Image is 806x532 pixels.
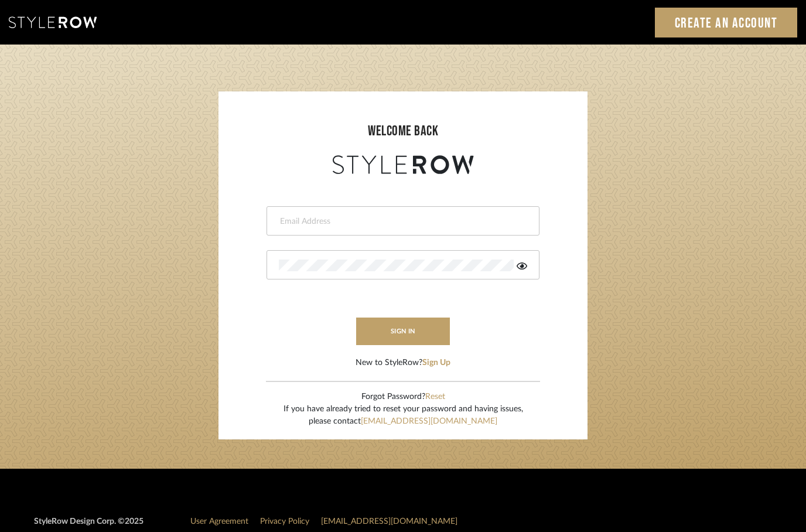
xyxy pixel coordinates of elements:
button: sign in [356,318,450,345]
a: [EMAIL_ADDRESS][DOMAIN_NAME] [321,517,457,526]
button: Reset [425,391,445,403]
button: Sign Up [422,357,450,369]
div: If you have already tried to reset your password and having issues, please contact [284,403,523,428]
div: welcome back [230,121,576,142]
a: User Agreement [190,517,248,526]
div: New to StyleRow? [356,357,450,369]
div: Forgot Password? [284,391,523,403]
a: [EMAIL_ADDRESS][DOMAIN_NAME] [361,417,497,425]
a: Create an Account [655,8,798,37]
input: Email Address [279,216,524,227]
a: Privacy Policy [260,517,309,526]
